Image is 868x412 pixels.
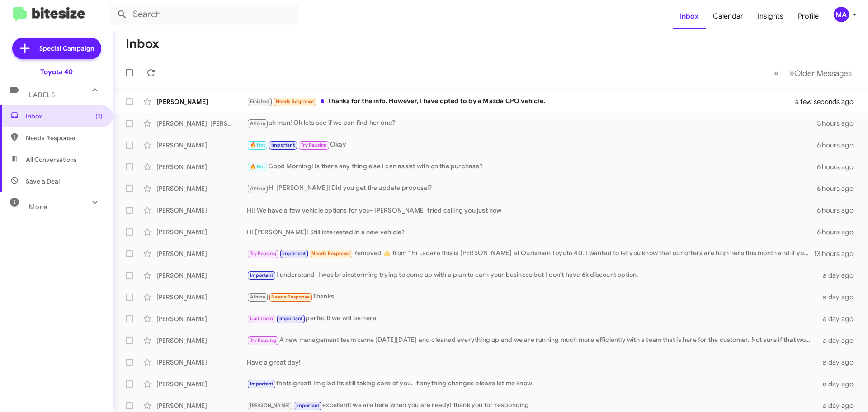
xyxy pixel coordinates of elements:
[814,249,861,258] div: 13 hours ago
[817,358,861,367] div: a day ago
[250,272,274,278] span: Important
[12,38,101,59] a: Special Campaign
[156,206,247,215] div: [PERSON_NAME]
[156,336,247,345] div: [PERSON_NAME]
[247,248,814,259] div: Removed ‌👍‌ from “ Hi Ladara this is [PERSON_NAME] at Ourisman Toyota 40. I wanted to let you kno...
[817,401,861,410] div: a day ago
[156,184,247,193] div: [PERSON_NAME]
[247,335,817,346] div: A new management team came [DATE][DATE] and cleaned everything up and we are running much more ef...
[156,358,247,367] div: [PERSON_NAME]
[156,314,247,323] div: [PERSON_NAME]
[156,249,247,258] div: [PERSON_NAME]
[156,401,247,410] div: [PERSON_NAME]
[826,7,858,22] button: MA
[247,206,817,215] div: HI! We have a few vehicle options for you- [PERSON_NAME] tried calling you just now
[791,3,826,29] a: Profile
[817,379,861,388] div: a day ago
[817,119,861,128] div: 5 hours ago
[271,142,295,148] span: Important
[247,96,807,107] div: Thanks for the info. However, I have opted to by a Mazda CPO vehicle.
[774,67,779,79] span: «
[250,185,265,191] span: Athina
[247,118,817,128] div: ah man! Ok lets see if we can find her one?
[250,403,290,408] span: [PERSON_NAME]
[807,97,861,106] div: a few seconds ago
[250,120,265,126] span: Athina
[250,381,274,387] span: Important
[817,184,861,193] div: 6 hours ago
[276,99,314,104] span: Needs Response
[789,67,794,79] span: »
[706,3,750,29] a: Calendar
[156,379,247,388] div: [PERSON_NAME]
[834,7,849,22] div: MA
[247,227,817,237] div: HI [PERSON_NAME]! Still interested in a new vehicle?
[817,271,861,280] div: a day ago
[156,162,247,171] div: [PERSON_NAME]
[156,141,247,150] div: [PERSON_NAME]
[250,142,265,148] span: 🔥 Hot
[247,292,817,302] div: Thanks
[784,64,857,82] button: Next
[271,294,310,300] span: Needs Response
[250,294,265,300] span: Athina
[279,316,303,322] span: Important
[817,141,861,150] div: 6 hours ago
[39,44,94,53] span: Special Campaign
[247,270,817,280] div: I understand. I was brainstorming trying to come up with a plan to earn your business but I don't...
[29,91,55,99] span: Labels
[247,400,817,411] div: excellent! we are here when you are ready! thank you for responding
[769,64,784,82] button: Previous
[673,3,706,29] a: Inbox
[26,112,103,121] span: Inbox
[817,227,861,237] div: 6 hours ago
[247,313,817,324] div: perfect! we will be here
[296,403,320,408] span: Important
[750,3,791,29] a: Insights
[250,316,274,322] span: Call Them
[109,4,299,25] input: Search
[95,112,103,121] span: (1)
[817,162,861,171] div: 6 hours ago
[247,183,817,194] div: HI [PERSON_NAME]! Did you get the update proposal?
[247,140,817,150] div: Okay
[817,314,861,323] div: a day ago
[250,337,276,343] span: Try Pausing
[156,97,247,106] div: [PERSON_NAME]
[817,293,861,302] div: a day ago
[794,68,852,78] span: Older Messages
[247,161,817,172] div: Good Morning! Is there any thing else I can assist with on the purchase?
[301,142,327,148] span: Try Pausing
[817,206,861,215] div: 6 hours ago
[156,227,247,237] div: [PERSON_NAME]
[40,67,73,76] div: Toyota 40
[26,133,103,142] span: Needs Response
[250,251,276,256] span: Try Pausing
[247,379,817,389] div: thats great! Im glad its still taking care of you. If anything changes please let me know!
[311,251,350,256] span: Needs Response
[156,271,247,280] div: [PERSON_NAME]
[29,203,47,211] span: More
[769,64,857,82] nav: Page navigation example
[817,336,861,345] div: a day ago
[247,358,817,367] div: Have a great day!
[26,155,77,164] span: All Conversations
[250,99,270,104] span: Finished
[250,164,265,170] span: 🔥 Hot
[156,119,247,128] div: [PERSON_NAME]. [PERSON_NAME]
[156,293,247,302] div: [PERSON_NAME]
[26,177,60,186] span: Save a Deal
[126,37,159,51] h1: Inbox
[282,251,306,256] span: Important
